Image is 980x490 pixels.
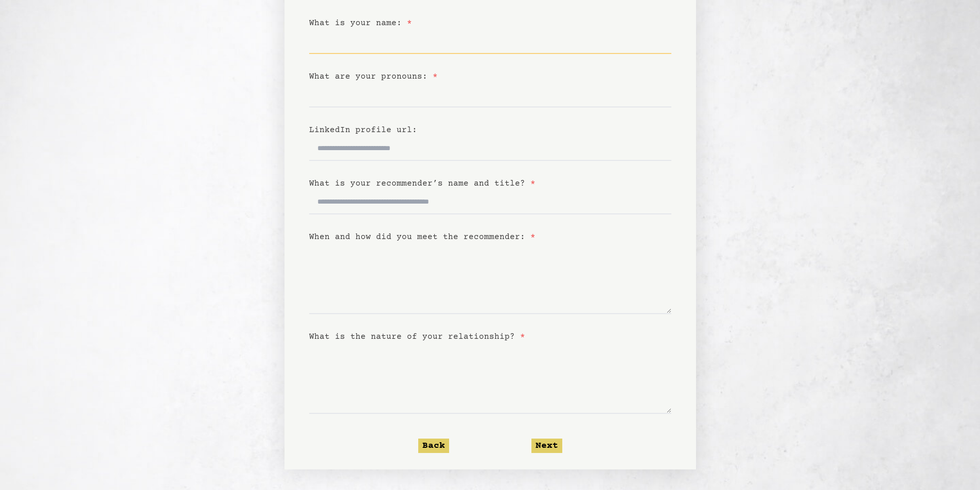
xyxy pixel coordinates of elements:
[309,179,536,188] label: What is your recommender’s name and title?
[309,332,525,341] label: What is the nature of your relationship?
[309,232,536,242] label: When and how did you meet the recommender:
[309,72,438,81] label: What are your pronouns:
[418,439,449,453] button: Back
[309,125,417,135] label: LinkedIn profile url:
[531,439,562,453] button: Next
[309,19,412,28] label: What is your name:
